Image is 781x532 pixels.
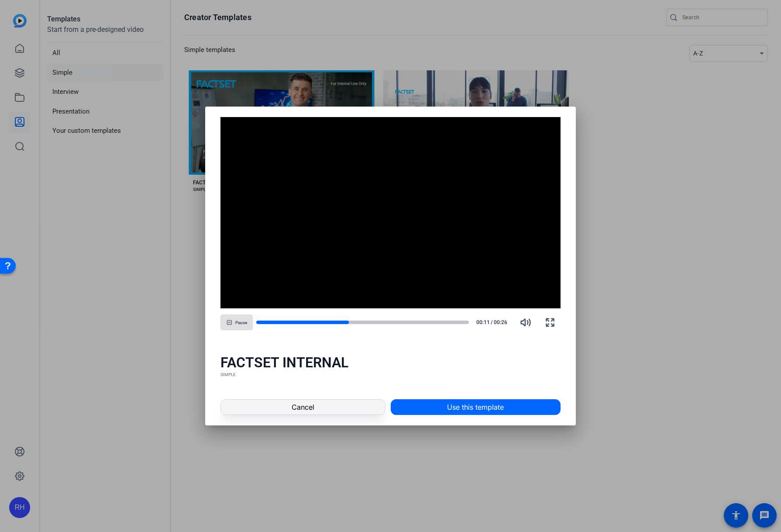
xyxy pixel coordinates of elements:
[220,354,561,371] div: FACTSET INTERNAL
[235,320,247,325] span: Pause
[292,402,314,412] span: Cancel
[540,312,561,333] button: Fullscreen
[220,314,253,330] button: Pause
[220,371,561,378] div: SIMPLE
[472,318,490,326] span: 00:11
[391,399,561,415] button: Use this template
[515,312,536,333] button: Mute
[494,318,512,326] span: 00:26
[472,318,512,326] div: /
[447,402,504,412] span: Use this template
[220,117,561,308] div: Video Player
[220,399,385,415] button: Cancel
